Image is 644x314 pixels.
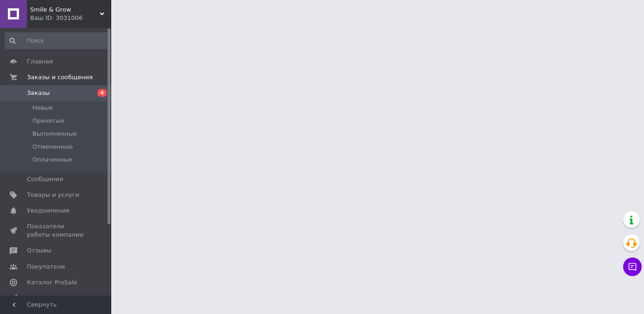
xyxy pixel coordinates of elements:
span: Отмененные [32,143,73,151]
input: Поиск [5,32,109,49]
span: Новые [32,104,53,112]
span: Уведомления [27,207,69,215]
span: Выполненные [32,130,77,138]
span: Оплаченные [32,156,72,164]
span: Принятые [32,117,64,125]
span: Каталог ProSale [27,278,77,287]
span: Заказы [27,89,50,97]
span: Показатели работы компании [27,222,86,239]
span: Покупатели [27,263,65,271]
span: Товары и услуги [27,191,79,199]
span: Главная [27,57,53,66]
div: Ваш ID: 3031006 [30,14,111,22]
button: Чат с покупателем [623,257,642,276]
span: Заказы и сообщения [27,73,93,82]
span: Аналитика [27,294,61,302]
span: Сообщения [27,175,63,183]
span: Smile & Grow [30,6,100,14]
span: 4 [97,89,107,97]
span: Отзывы [27,246,51,255]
